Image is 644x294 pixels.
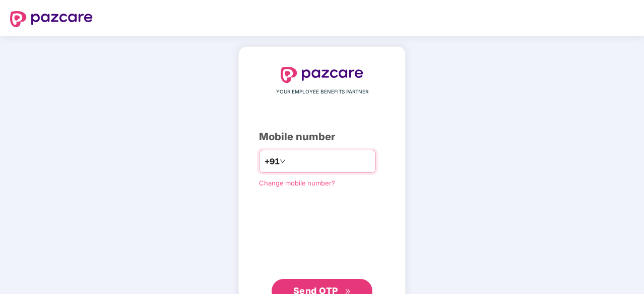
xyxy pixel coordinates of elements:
span: +91 [265,155,280,168]
img: logo [281,67,363,83]
div: Mobile number [259,129,385,145]
span: YOUR EMPLOYEE BENEFITS PARTNER [276,88,368,96]
img: logo [10,11,93,27]
a: Change mobile number? [259,179,335,187]
span: down [280,158,286,164]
